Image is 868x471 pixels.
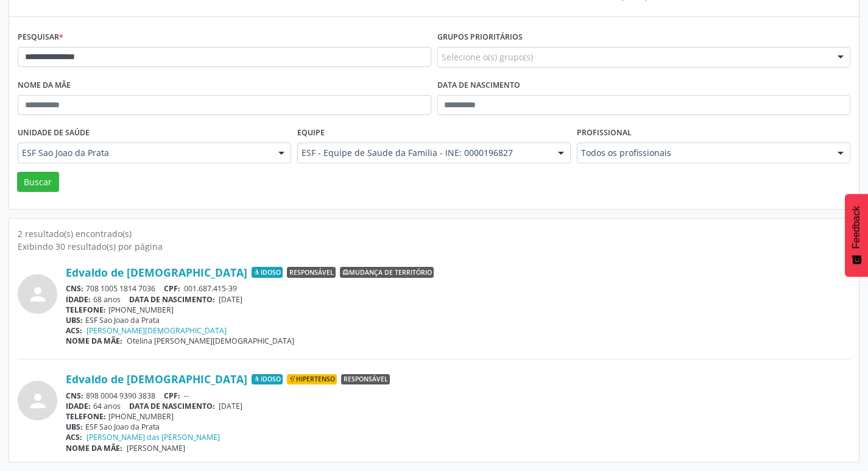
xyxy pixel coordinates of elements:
[22,147,266,159] span: ESF Sao Joao da Prata
[66,325,82,336] span: ACS:
[129,401,215,411] span: DATA DE NASCIMENTO:
[18,76,71,95] label: Nome da mãe
[341,374,390,385] span: Responsável
[18,28,63,47] label: Pesquisar
[27,283,49,305] i: person
[302,147,546,159] span: ESF - Equipe de Saude da Familia - INE: 0000196827
[66,315,850,325] div: ESF Sao Joao da Prata
[66,266,247,279] a: Edvaldo de [DEMOGRAPHIC_DATA]
[86,325,227,336] a: [PERSON_NAME][DEMOGRAPHIC_DATA]
[66,401,91,411] span: IDADE:
[184,283,237,294] span: 001.687.415-39
[66,315,83,325] span: UBS:
[129,294,215,305] span: DATA DE NASCIMENTO:
[66,422,83,432] span: UBS:
[845,194,868,277] button: Feedback - Mostrar pesquisa
[66,336,122,346] span: NOME DA MÃE:
[66,283,83,294] span: CNS:
[127,443,185,453] span: [PERSON_NAME]
[66,411,106,422] span: TELEFONE:
[219,401,242,411] span: [DATE]
[252,267,283,278] span: Idoso
[164,283,180,294] span: CPF:
[18,124,90,143] label: Unidade de saúde
[86,432,220,442] a: [PERSON_NAME] das [PERSON_NAME]
[340,267,434,278] span: Mudança de território
[27,390,49,412] i: person
[577,124,632,143] label: Profissional
[442,51,533,63] span: Selecione o(s) grupo(s)
[66,294,91,305] span: IDADE:
[127,336,294,346] span: Otelina [PERSON_NAME][DEMOGRAPHIC_DATA]
[219,294,242,305] span: [DATE]
[66,294,850,305] div: 68 anos
[66,443,122,453] span: NOME DA MÃE:
[437,28,523,47] label: Grupos prioritários
[252,374,283,385] span: Idoso
[18,227,850,240] div: 2 resultado(s) encontrado(s)
[66,372,247,386] a: Edvaldo de [DEMOGRAPHIC_DATA]
[287,374,337,385] span: Hipertenso
[66,283,850,294] div: 708 1005 1814 7036
[184,391,189,401] span: --
[581,147,825,159] span: Todos os profissionais
[851,206,862,249] span: Feedback
[437,76,520,95] label: Data de nascimento
[66,391,83,401] span: CNS:
[164,391,180,401] span: CPF:
[17,172,59,193] button: Buscar
[18,240,850,253] div: Exibindo 30 resultado(s) por página
[297,124,325,143] label: Equipe
[66,401,850,411] div: 64 anos
[66,391,850,401] div: 898 0004 9390 3838
[66,411,850,422] div: [PHONE_NUMBER]
[66,432,82,442] span: ACS:
[66,305,850,315] div: [PHONE_NUMBER]
[287,267,336,278] span: Responsável
[66,305,106,315] span: TELEFONE:
[66,422,850,432] div: ESF Sao Joao da Prata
